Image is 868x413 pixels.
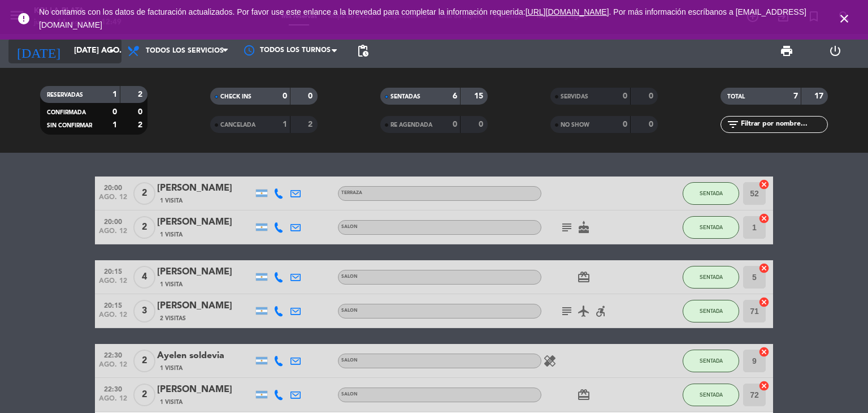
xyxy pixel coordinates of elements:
span: SENTADA [700,224,723,230]
span: 1 Visita [160,230,183,239]
span: SENTADA [700,274,723,280]
span: 1 Visita [160,280,183,289]
span: ago. 12 [99,361,127,374]
div: [PERSON_NAME] [157,382,253,397]
strong: 0 [308,92,315,100]
span: SIN CONFIRMAR [47,123,92,128]
span: SALON [341,274,358,279]
span: 2 Visitas [160,314,186,323]
i: subject [560,304,574,318]
span: 22:30 [99,348,127,361]
div: LOG OUT [811,34,860,68]
i: error [17,12,31,25]
strong: 2 [138,91,145,98]
div: [PERSON_NAME] [157,265,253,279]
strong: 0 [623,121,627,128]
strong: 1 [112,121,117,129]
strong: 15 [474,92,485,100]
span: 1 Visita [160,364,183,373]
span: pending_actions [356,44,370,58]
span: No contamos con los datos de facturación actualizados. Por favor use este enlance a la brevedad p... [39,7,806,29]
span: 20:15 [99,264,127,277]
a: . Por más información escríbanos a [EMAIL_ADDRESS][DOMAIN_NAME] [39,7,806,29]
span: SALON [341,358,358,363]
span: ago. 12 [99,311,127,324]
strong: 2 [308,121,315,128]
strong: 0 [283,92,287,100]
span: SERVIDAS [561,94,588,100]
strong: 17 [814,92,826,100]
a: [URL][DOMAIN_NAME] [526,7,609,16]
span: 20:00 [99,214,127,227]
span: CANCELADA [220,122,255,128]
i: subject [560,221,574,234]
span: 2 [133,216,155,239]
span: SENTADA [700,308,723,314]
span: 2 [133,350,155,372]
i: healing [543,354,557,368]
i: power_settings_new [828,44,842,58]
span: 3 [133,300,155,322]
span: RESERVADAS [47,92,83,98]
span: Todos los servicios [146,47,224,55]
button: SENTADA [683,384,739,406]
span: CONFIRMADA [47,110,86,115]
i: accessible_forward [594,304,607,318]
i: arrow_drop_down [105,44,119,58]
i: filter_list [726,118,740,131]
span: 2 [133,182,155,205]
strong: 7 [793,92,798,100]
span: ago. 12 [99,277,127,290]
span: SALON [341,225,358,229]
i: card_giftcard [577,388,591,402]
div: [PERSON_NAME] [157,215,253,230]
i: cancel [758,296,770,308]
button: SENTADA [683,300,739,322]
i: cancel [758,263,770,274]
strong: 0 [649,121,656,128]
i: airplanemode_active [577,304,591,318]
span: SENTADA [700,358,723,364]
i: card_giftcard [577,270,591,284]
button: SENTADA [683,182,739,205]
span: 1 Visita [160,398,183,407]
span: SALON [341,392,358,397]
span: ago. 12 [99,395,127,408]
span: SALON [341,308,358,313]
i: close [837,12,851,25]
span: SENTADA [700,392,723,398]
button: SENTADA [683,350,739,372]
span: 20:15 [99,298,127,311]
span: 4 [133,266,155,289]
button: SENTADA [683,216,739,239]
span: 20:00 [99,180,127,193]
span: 1 Visita [160,196,183,205]
span: TERRAZA [341,191,362,195]
strong: 0 [479,121,485,128]
span: SENTADAS [390,94,420,100]
span: NO SHOW [561,122,589,128]
strong: 0 [623,92,627,100]
i: cake [577,221,591,234]
div: [PERSON_NAME] [157,181,253,196]
i: cancel [758,380,770,392]
i: cancel [758,213,770,224]
strong: 6 [453,92,457,100]
span: CHECK INS [220,94,251,100]
strong: 0 [649,92,656,100]
input: Filtrar por nombre... [740,118,827,131]
i: [DATE] [8,38,68,63]
i: cancel [758,346,770,358]
span: print [780,44,793,58]
span: TOTAL [727,94,745,100]
strong: 1 [112,91,117,98]
strong: 1 [283,121,287,128]
span: 22:30 [99,382,127,395]
i: cancel [758,179,770,190]
div: [PERSON_NAME] [157,299,253,313]
span: ago. 12 [99,193,127,206]
strong: 0 [138,108,145,116]
button: SENTADA [683,266,739,289]
strong: 0 [453,121,457,128]
span: SENTADA [700,190,723,196]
